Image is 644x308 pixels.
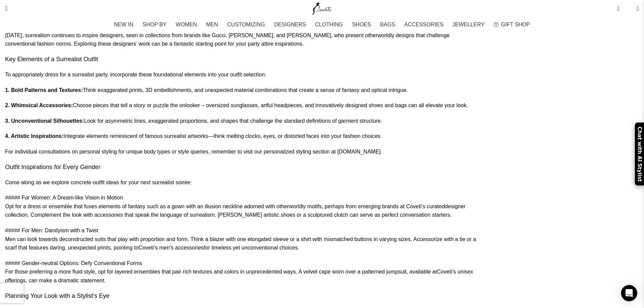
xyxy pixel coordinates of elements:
span: WOMEN [176,21,197,28]
span: 0 [626,7,631,12]
p: Come along as we explore concrete outfit ideas for your next surrealist soirée: [5,178,478,187]
a: Site logo [311,5,333,11]
span: MEN [206,21,218,28]
span: NEW IN [114,21,134,28]
h4: Planning Your Look with a Stylist’s Eye [5,292,478,300]
p: Choose pieces that tell a story or puzzle the onlooker – oversized sunglasses, artful headpieces,... [5,101,478,110]
p: ##### For Men: Dandyism with a Twist Men can look towards deconstructed suits that play with prop... [5,226,478,252]
div: Open Intercom Messenger [621,285,637,301]
a: DESIGNERS [274,18,308,31]
span: SHOP BY [143,21,167,28]
a: GIFT SHOP [494,18,530,31]
a: MEN [206,18,220,31]
a: WOMEN [176,18,199,31]
a: 0 [614,2,623,15]
a: SHOP BY [143,18,169,31]
a: CLOTHING [315,18,345,31]
span: ACCESSORIES [404,21,444,28]
span: CUSTOMIZING [227,21,265,28]
strong: 1. Bold Patterns and Textures: [5,87,83,93]
strong: 2. Whimsical Accessories: [5,102,73,108]
a: JEWELLERY [452,18,487,31]
strong: 4. Artistic Inspirations: [5,133,64,139]
img: GiftBag [494,22,499,27]
span: BAGS [380,21,395,28]
span: 0 [618,3,623,8]
span: CLOTHING [315,21,343,28]
a: Search [2,2,11,15]
span: GIFT SHOP [501,21,530,28]
a: BAGS [380,18,397,31]
strong: 3. Unconventional Silhouettes: [5,118,84,124]
p: ##### For Women: A Dream-like Vision in Motion Opt for a dress or ensemble that fuses elements of... [5,193,478,219]
a: CUSTOMIZING [227,18,267,31]
a: NEW IN [114,18,136,31]
a: ACCESSORIES [404,18,446,31]
p: Look for asymmetric lines, exaggerated proportions, and shapes that challenge the standard defini... [5,117,478,125]
h4: Key Elements of a Surrealist Outfit [5,55,478,64]
p: [DATE], surrealism continues to inspire designers, seen in collections from brands like Gucci, [P... [5,31,478,48]
p: Integrate elements reminiscent of famous surrealist artworks—think melting clocks, eyes, or disto... [5,132,478,141]
a: Coveti’s men’s accessories [139,245,204,251]
span: JEWELLERY [452,21,484,28]
span: SHOES [352,21,371,28]
span: DESIGNERS [274,21,306,28]
h4: Outfit Inspirations for Every Gender [5,163,478,171]
p: To appropriately dress for a surrealist party, incorporate these foundational elements into your ... [5,70,478,79]
a: SHOES [352,18,373,31]
div: My Wishlist [625,2,631,15]
p: ##### Gender-neutral Options: Defy Conventional Forms For those preferring a more fluid style, op... [5,259,478,285]
p: Think exaggerated prints, 3D embellishments, and unexpected material combinations that create a s... [5,86,478,95]
div: Main navigation [2,18,642,31]
p: For individual consultations on personal styling for unique body types or style queries, remember... [5,147,478,156]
